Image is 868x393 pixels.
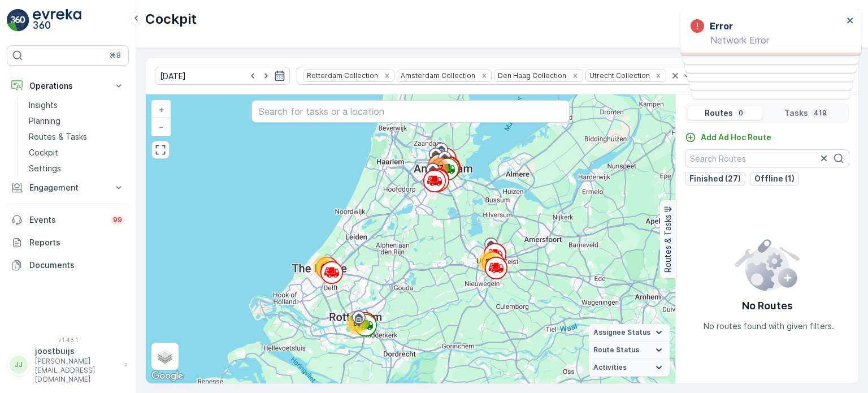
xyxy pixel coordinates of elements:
[313,256,336,278] div: 41
[734,237,800,291] img: config error
[589,342,670,359] summary: Route Status
[7,209,129,231] a: Events99
[478,251,501,273] div: 54
[478,71,491,80] div: Remove Amsterdam Collection
[24,97,129,113] a: Insights
[29,182,106,193] p: Engagement
[35,346,119,357] p: joostbuijs
[494,70,568,81] div: Den Haag Collection
[7,9,29,32] img: logo
[7,336,129,343] span: v 1.48.1
[33,9,81,32] img: logo_light-DOdMpM7g.png
[813,109,828,118] p: 419
[593,346,639,355] span: Route Status
[7,231,129,254] a: Reports
[784,107,808,119] p: Tasks
[7,75,129,97] button: Operations
[689,173,741,184] p: Finished (27)
[346,312,368,335] div: 67
[704,321,834,332] p: No routes found with given filters.
[159,105,164,114] span: +
[701,132,771,143] p: Add Ad Hoc Route
[251,100,569,123] input: Search for tasks or a location
[29,100,58,111] p: Insights
[153,344,177,369] a: Layers
[691,35,843,45] p: Network Error
[397,70,477,81] div: Amsterdam Collection
[742,298,793,314] p: No Routes
[24,113,129,129] a: Planning
[662,214,674,273] p: Routes & Tasks
[24,145,129,161] a: Cockpit
[589,359,670,377] summary: Activities
[710,19,733,33] h3: Error
[29,237,124,248] p: Reports
[303,70,380,81] div: Rotterdam Collection
[113,215,122,224] p: 99
[685,149,849,167] input: Search Routes
[110,51,121,60] p: ⌘B
[29,260,124,271] p: Documents
[7,346,129,384] button: JJjoostbuijs[PERSON_NAME][EMAIL_ADDRESS][DOMAIN_NAME]
[159,122,164,131] span: −
[589,324,670,342] summary: Assignee Status
[149,369,186,383] a: Open this area in Google Maps (opens a new window)
[29,147,58,158] p: Cockpit
[145,10,197,28] p: Cockpit
[35,357,119,384] p: [PERSON_NAME][EMAIL_ADDRESS][DOMAIN_NAME]
[593,328,650,337] span: Assignee Status
[7,254,129,277] a: Documents
[153,118,170,135] a: Zoom Out
[153,101,170,118] a: Zoom In
[24,161,129,176] a: Settings
[381,71,393,80] div: Remove Rotterdam Collection
[7,176,129,199] button: Engagement
[754,173,795,184] p: Offline (1)
[24,129,129,145] a: Routes & Tasks
[685,132,771,143] a: Add Ad Hoc Route
[705,107,733,119] p: Routes
[10,356,28,374] div: JJ
[586,70,652,81] div: Utrecht Collection
[29,214,104,226] p: Events
[685,172,745,185] button: Finished (27)
[29,115,60,127] p: Planning
[149,369,186,383] img: Google
[737,109,744,118] p: 0
[569,71,581,80] div: Remove Den Haag Collection
[426,157,449,179] div: 257
[155,67,290,85] input: dd/mm/yyyy
[29,163,61,174] p: Settings
[652,71,665,80] div: Remove Utrecht Collection
[750,172,799,185] button: Offline (1)
[847,16,854,27] button: close
[29,131,87,142] p: Routes & Tasks
[593,363,627,372] span: Activities
[29,80,106,92] p: Operations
